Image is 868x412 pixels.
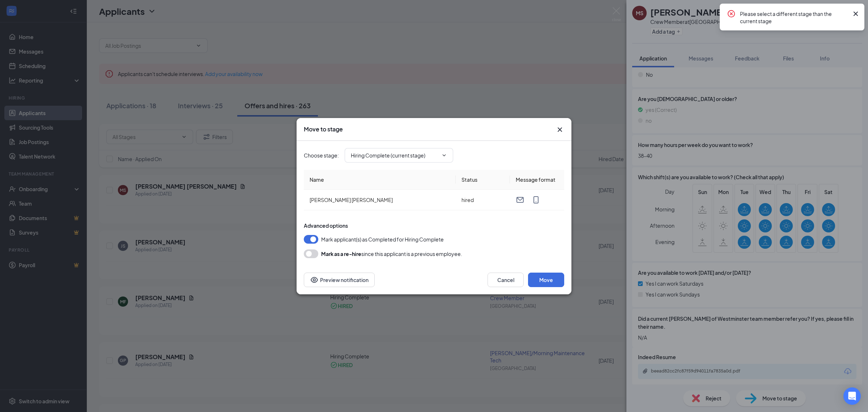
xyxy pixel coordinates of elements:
[321,249,462,258] div: since this applicant is a previous employee.
[510,170,564,190] th: Message format
[310,197,393,203] span: [PERSON_NAME] [PERSON_NAME]
[516,196,524,204] svg: Email
[488,273,524,287] button: Cancel
[740,9,848,25] div: Please select a different stage than the current stage
[321,251,361,257] b: Mark as a re-hire
[310,276,319,284] svg: Eye
[456,170,510,190] th: Status
[556,125,564,134] svg: Cross
[304,170,456,190] th: Name
[304,151,339,159] span: Choose stage :
[304,222,564,229] div: Advanced options
[727,9,736,18] svg: CrossCircle
[532,196,540,204] svg: MobileSms
[528,273,564,287] button: Move
[851,9,860,18] svg: Cross
[441,152,447,158] svg: ChevronDown
[304,125,343,133] h3: Move to stage
[321,235,444,244] span: Mark applicant(s) as Completed for Hiring Complete
[556,125,564,134] button: Close
[304,273,375,287] button: Preview notificationEye
[456,190,510,210] td: hired
[843,387,861,405] div: Open Intercom Messenger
